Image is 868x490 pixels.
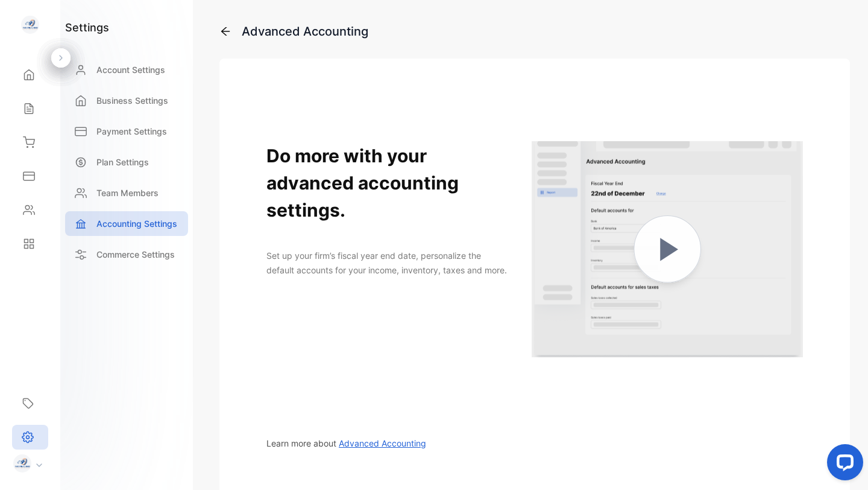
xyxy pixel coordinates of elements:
[65,88,188,113] a: Business Settings
[65,119,188,144] a: Payment Settings
[266,437,426,450] p: Learn more about
[96,63,165,76] p: Account Settings
[65,211,188,236] a: Accounting Settings
[242,22,368,40] div: Advanced Accounting
[96,186,159,199] p: Team Members
[65,57,188,82] a: Account Settings
[96,156,149,168] p: Plan Settings
[96,248,175,261] p: Commerce Settings
[532,113,803,389] a: Advanced Accounting gating
[266,142,508,224] h1: Do more with your advanced accounting settings.
[532,113,803,385] img: Advanced Accounting gating
[336,438,426,448] a: Advanced Accounting
[65,19,109,36] h1: settings
[21,16,39,34] img: logo
[266,250,507,275] span: Set up your firm’s fiscal year end date, personalize the default accounts for your income, invent...
[96,125,167,138] p: Payment Settings
[96,217,177,230] p: Accounting Settings
[65,150,188,174] a: Plan Settings
[65,180,188,205] a: Team Members
[817,439,868,490] iframe: LiveChat chat widget
[13,454,31,472] img: profile
[96,94,168,107] p: Business Settings
[339,438,426,448] span: Advanced Accounting
[65,242,188,267] a: Commerce Settings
